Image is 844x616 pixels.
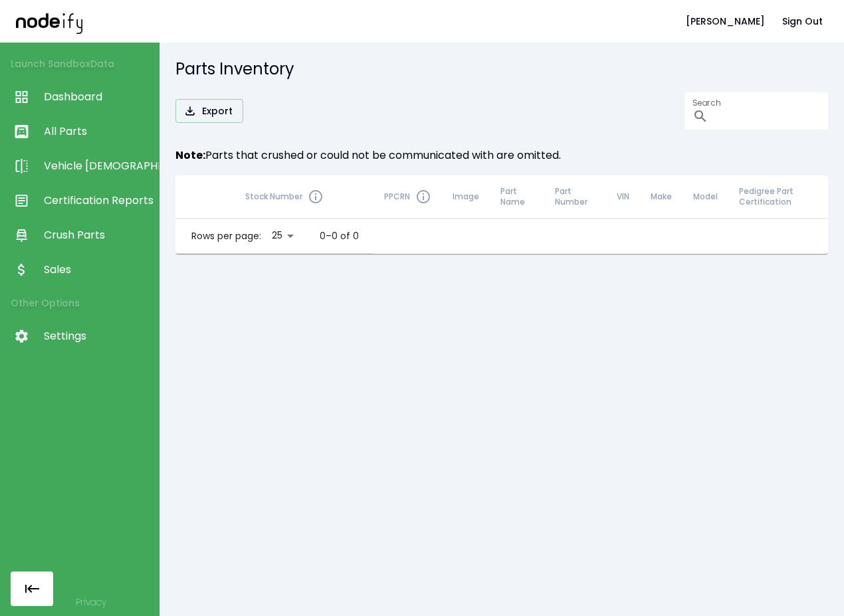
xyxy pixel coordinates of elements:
th: Part Name [490,175,544,219]
th: Make [640,175,683,219]
strong: Note: [175,148,205,163]
span: Certification Reports [44,193,152,209]
img: nodeify [16,9,82,33]
span: Vehicle [DEMOGRAPHIC_DATA] [44,158,152,174]
th: Part Number [544,175,607,219]
span: Dashboard [44,89,152,105]
div: 25 [266,226,298,245]
label: Search [692,97,720,108]
h5: Parts Inventory [175,58,828,80]
h6: Parts that crushed or could not be communicated with are omitted. [175,146,828,165]
div: Stock Number [245,189,363,205]
button: Export [175,99,243,124]
p: 0–0 of 0 [320,229,359,243]
th: Pedigree Part Certification [728,175,828,219]
button: [PERSON_NAME] [681,9,770,34]
a: Privacy [76,595,106,609]
th: VIN [606,175,640,219]
span: Sales [44,262,152,278]
button: Sign Out [777,9,828,34]
div: PPCRN [384,189,431,205]
table: collapsible table [175,175,828,254]
th: Model [683,175,728,219]
span: Settings [44,328,152,344]
p: Rows per page: [191,229,261,243]
span: All Parts [44,124,152,140]
th: Image [442,175,490,219]
span: Crush Parts [44,227,152,243]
